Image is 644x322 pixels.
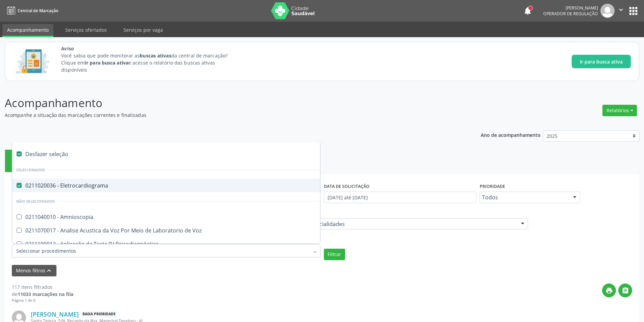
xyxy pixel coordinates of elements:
[572,55,631,68] button: Ir para busca ativa
[602,283,616,297] button: print
[16,244,309,257] input: Selecionar procedimentos
[600,4,615,18] img: img
[543,11,598,17] span: Operador de regulação
[10,163,44,168] div: Nova marcação
[140,52,171,59] strong: buscas ativas
[480,181,505,192] label: Prioridade
[18,8,58,14] span: Central de Marcação
[222,221,515,227] span: 02.11 - Métodos diagnósticos em especialidades
[482,194,566,201] span: Todos
[81,311,117,318] span: Baixa Prioridade
[31,311,79,318] a: [PERSON_NAME]
[61,24,112,36] a: Serviços ofertados
[617,6,625,14] i: 
[324,192,476,203] input: Selecione um intervalo
[618,283,632,297] button: 
[622,287,629,294] i: 
[523,6,532,16] button: notifications
[45,267,53,274] i: keyboard_arrow_up
[61,45,240,52] span: Aviso
[119,24,168,36] a: Serviços por vaga
[481,130,541,139] p: Ano de acompanhamento
[324,181,369,192] label: DATA DE SOLICITAÇÃO
[12,147,327,161] div: Desfazer seleção
[13,46,52,77] img: Imagem de CalloutCard
[12,265,56,277] button: Menos filtroskeyboard_arrow_up
[324,249,345,260] button: Filtrar
[580,58,623,65] span: Ir para busca ativa
[12,298,73,303] div: Página 1 de 8
[5,95,449,112] p: Acompanhamento
[602,105,637,116] button: Relatórios
[605,287,613,294] i: print
[85,59,128,66] strong: Ir para busca ativa
[12,283,73,291] div: 117 itens filtrados
[543,5,598,11] div: [PERSON_NAME]
[18,291,73,297] strong: 11033 marcações na fila
[16,183,323,188] div: 0211020036 - Eletrocardiograma
[16,214,323,220] div: 0211040010 - Amnioscopia
[5,5,58,16] a: Central de Marcação
[5,112,449,119] p: Acompanhe a situação das marcações correntes e finalizadas
[16,241,323,247] div: 0211100013 - Aplicação de Teste P/ Psicodiagnóstico
[12,291,73,298] div: de
[16,228,323,233] div: 0211070017 - Analise Acustica da Voz Por Meio de Laboratorio de Voz
[61,52,240,73] p: Você sabia que pode monitorar as da central de marcação? Clique em e acesse o relatório das busca...
[615,4,627,18] button: 
[627,5,639,17] button: apps
[2,24,53,37] a: Acompanhamento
